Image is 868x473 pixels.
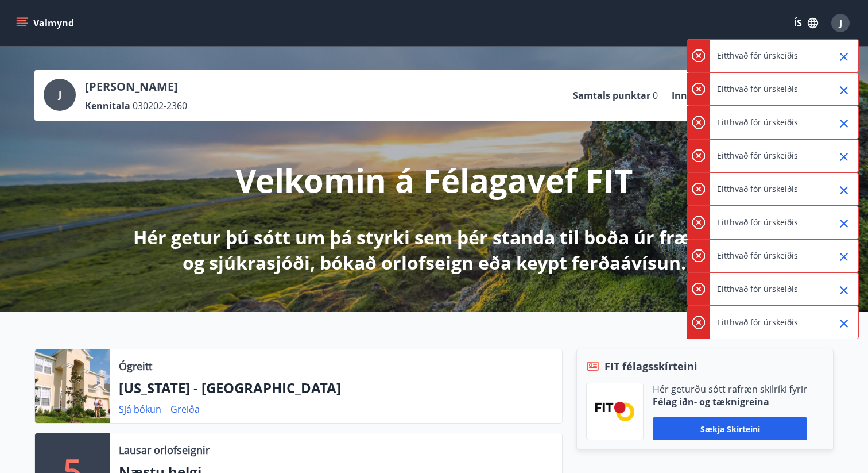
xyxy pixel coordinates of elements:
span: 030202-2360 [133,99,187,112]
button: Close [834,147,854,167]
button: Close [834,314,854,333]
span: J [839,17,842,29]
p: Eitthvað fór úrskeiðis [717,83,798,95]
button: Sækja skírteini [653,417,807,440]
span: FIT félagsskírteini [604,359,697,374]
p: [US_STATE] - [GEOGRAPHIC_DATA] [119,378,553,398]
p: Eitthvað fór úrskeiðis [717,217,798,228]
a: Sjá bókun [119,403,161,416]
button: Close [834,80,854,100]
p: Eitthvað fór úrskeiðis [717,283,798,295]
p: Félag iðn- og tæknigreina [653,395,807,408]
p: Eitthvað fór úrskeiðis [717,250,798,262]
button: Close [834,214,854,233]
p: Ógreitt [119,359,152,374]
p: Eitthvað fór úrskeiðis [717,150,798,161]
button: ÍS [788,13,824,33]
p: Eitthvað fór úrskeiðis [717,50,798,61]
span: 0 [653,89,658,102]
p: Inneign : [672,89,710,102]
button: Close [834,280,854,300]
button: Close [834,47,854,67]
p: Eitthvað fór úrskeiðis [717,317,798,328]
p: Hér geturðu sótt rafræn skilríki fyrir [653,383,807,395]
p: Kennitala [85,99,130,112]
button: Close [834,247,854,267]
p: Hér getur þú sótt um þá styrki sem þér standa til boða úr fræðslu- og sjúkrasjóði, bókað orlofsei... [131,225,737,275]
a: Greiða [170,403,200,416]
button: Close [834,180,854,200]
img: FPQVkF9lTnNbbaRSFyT17YYeljoOGk5m51IhT0bO.png [595,402,634,421]
button: menu [14,13,79,33]
p: Samtals punktar [573,89,650,102]
button: Close [834,114,854,133]
p: [PERSON_NAME] [85,79,187,95]
button: J [827,9,854,37]
p: Eitthvað fór úrskeiðis [717,117,798,128]
p: Lausar orlofseignir [119,443,210,457]
p: Velkomin á Félagavef FIT [235,158,633,202]
p: Eitthvað fór úrskeiðis [717,183,798,195]
span: J [59,89,61,101]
